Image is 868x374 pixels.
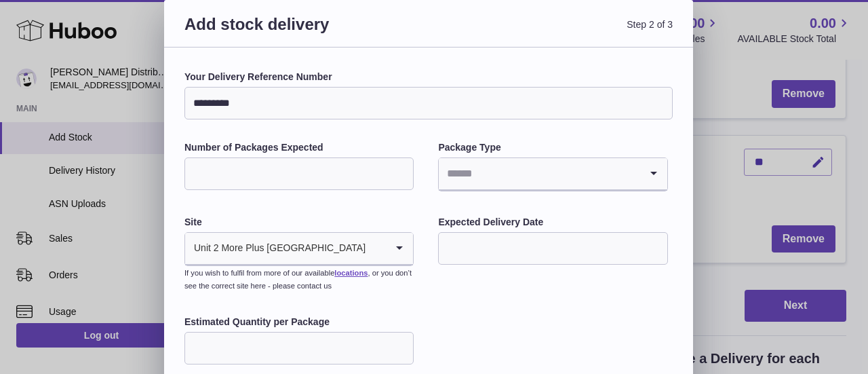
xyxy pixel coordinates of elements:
[184,71,673,83] label: Your Delivery Reference Number
[184,269,412,290] small: If you wish to fulfil from more of our available , or you don’t see the correct site here - pleas...
[185,233,366,264] span: Unit 2 More Plus [GEOGRAPHIC_DATA]
[366,233,386,264] input: Search for option
[184,14,429,51] h3: Add stock delivery
[184,216,414,229] label: Site
[439,158,639,189] input: Search for option
[334,269,368,277] a: locations
[185,233,413,265] div: Search for option
[184,141,414,154] label: Number of Packages Expected
[429,14,673,51] span: Step 2 of 3
[439,158,667,191] div: Search for option
[184,316,414,329] label: Estimated Quantity per Package
[438,141,667,154] label: Package Type
[438,216,667,229] label: Expected Delivery Date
